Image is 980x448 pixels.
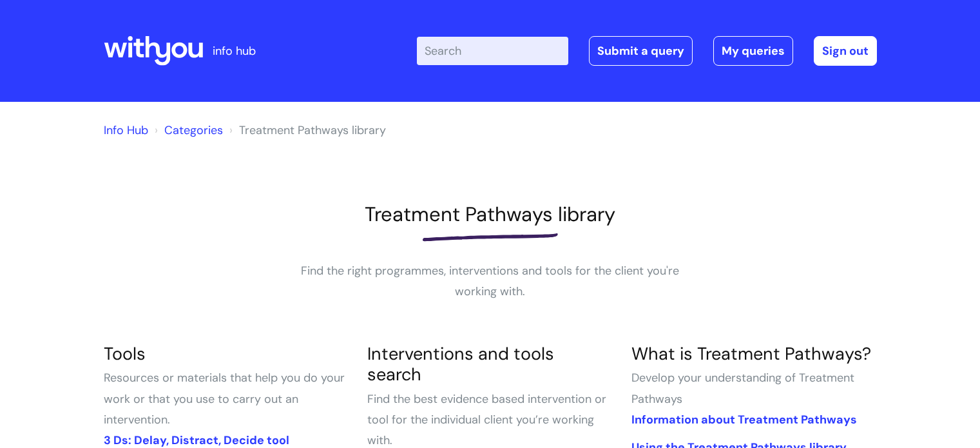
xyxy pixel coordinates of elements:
span: Resources or materials that help you do your work or that you use to carry out an intervention. [104,370,345,427]
a: My queries [713,36,793,66]
p: Find the right programmes, interventions and tools for the client you're working with. [297,260,684,302]
a: Interventions and tools search [367,342,554,385]
h1: Treatment Pathways library [104,202,877,226]
a: Categories [164,122,223,138]
a: Information about Treatment Pathways [631,412,857,427]
a: Submit a query [589,36,693,66]
a: Tools [104,342,146,365]
span: Develop your understanding of Treatment Pathways [631,370,854,406]
li: Solution home [151,120,223,141]
div: | - [417,36,877,66]
input: Search [417,37,568,65]
li: Treatment Pathways library [226,120,386,141]
a: Sign out [814,36,877,66]
a: What is Treatment Pathways? [631,342,871,365]
a: 3 Ds: Delay, Distract, Decide tool [104,433,289,448]
a: Info Hub [104,122,148,138]
p: info hub [213,41,256,61]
